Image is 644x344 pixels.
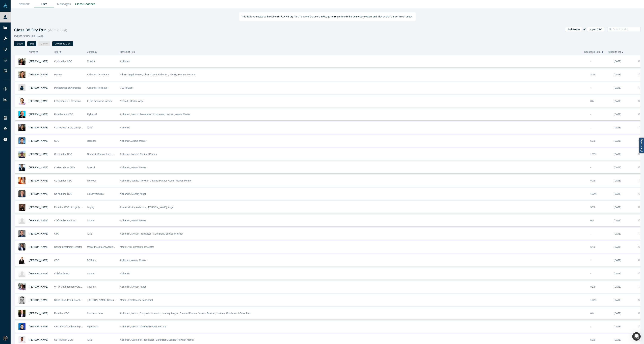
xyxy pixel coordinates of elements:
[614,299,621,301] span: [DATE]
[614,100,621,102] span: [DATE]
[54,272,69,275] span: Chief Scientist
[29,179,48,182] span: [PERSON_NAME]
[87,325,99,328] span: Pipedata AI
[120,206,174,209] span: Alumni Mentor, Alchemist, [PERSON_NAME], Angel
[14,41,25,46] button: Share
[29,299,48,301] span: [PERSON_NAME]
[18,217,25,224] img: Francisco Lopes's Profile Image
[54,312,69,315] span: Founder, CEO
[614,232,621,235] span: [DATE]
[29,153,48,155] a: [PERSON_NAME]
[54,299,89,301] span: Sales Executive & Growth Leader
[54,140,59,142] span: CEO
[29,140,48,142] a: [PERSON_NAME]
[614,338,621,341] span: [DATE]
[590,246,595,248] span: 67%
[614,86,621,89] span: [DATE]
[590,285,595,288] span: 82%
[29,48,35,55] span: Name
[614,206,621,209] span: [DATE]
[608,48,621,55] span: Added to list
[614,113,621,116] span: [DATE]
[18,124,25,131] img: Anu Shukla's Profile Image
[612,27,642,31] input: Search this list
[590,126,591,129] span: -
[29,100,48,102] a: [PERSON_NAME]
[120,246,154,248] span: Mentor, VC, Corporate Innovator
[120,113,190,116] span: Alchemist, Mentor, Freelancer / Consultant, Lecturer, Alumni Mentor
[34,0,54,8] a: Lists
[590,338,595,341] span: 50%
[614,219,621,222] span: [DATE]
[120,51,135,53] span: Alchemist Role
[54,232,59,235] span: CTO
[87,179,96,182] span: Werover
[87,246,124,248] span: MaRS Investment Accelerator Fund
[639,138,644,153] a: Report a bug!
[120,285,146,288] span: Alchemist, Mentor, Angel
[29,126,48,129] a: [PERSON_NAME]
[14,27,327,33] h1: Class 38 Dry Run
[590,193,596,195] span: 100%
[54,73,62,76] span: Partner
[54,246,82,248] span: Senior Investment Director
[120,299,153,301] span: Mentor, Freelancer / Consultant
[18,71,25,78] img: Christy Canida's Profile Image
[54,48,58,55] span: Title
[590,325,591,328] span: -
[29,60,48,63] span: [PERSON_NAME]
[614,179,621,182] span: [DATE]
[29,73,48,76] span: [PERSON_NAME]
[590,60,591,63] span: -
[614,126,621,129] span: [DATE]
[18,151,25,158] img: Sean Cann's Profile Image
[29,48,51,55] button: Name
[52,41,73,46] button: Download CSV
[18,243,25,250] img: Zeeshan Ali's Profile Image
[29,193,48,195] a: [PERSON_NAME]
[54,259,59,262] span: CEO
[120,140,146,142] span: Alchemist, Alumni Mentor
[590,259,591,262] span: -
[18,323,25,330] img: Yerzhan Assanov's Profile Image
[584,48,601,55] span: Response Rate
[590,206,595,209] span: 50%
[87,60,95,63] span: Moodbit
[14,0,34,8] a: Network
[120,73,196,76] span: Admin, Angel, Mentor, Class Coach, Alchemist, Faculty, Partner, Lecturer
[590,299,596,301] span: 100%
[29,206,48,209] span: [PERSON_NAME]
[590,140,595,142] span: 50%
[29,312,48,315] a: [PERSON_NAME]
[590,86,591,89] span: -
[54,86,81,89] span: Partnerships at Alchemist
[608,48,628,55] button: Added to list
[120,86,133,89] span: VC, Network
[29,246,48,248] a: [PERSON_NAME]
[120,126,130,129] span: Alchemist
[614,60,621,63] span: [DATE]
[614,193,621,195] span: [DATE]
[120,60,130,63] span: Alchemist
[87,285,96,288] span: Clari Inc.
[87,73,110,76] span: Alchemist Accelerator
[18,257,25,264] img: Murat Hacioglu's Profile Image
[18,190,25,197] img: Dave Cotter's Profile Image
[29,338,48,341] a: [PERSON_NAME]
[590,312,594,315] span: 0%
[54,325,89,328] span: CEO & Co-founder at Pipedata AI
[590,179,595,182] span: 50%
[120,232,183,235] span: Alchemist, Mentor, Freelancer / Consultant, Service Provider
[29,259,48,262] span: [PERSON_NAME]
[590,113,591,116] span: -
[29,86,48,89] a: [PERSON_NAME]
[18,230,25,237] img: Sidhesh Divekar's Profile Image
[565,27,582,32] button: Add People
[54,100,110,102] span: Entrepreneur in Residence at X, the moonshot factory
[120,193,146,195] span: Alchemist, Mentor, Angel
[29,325,48,328] span: [PERSON_NAME]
